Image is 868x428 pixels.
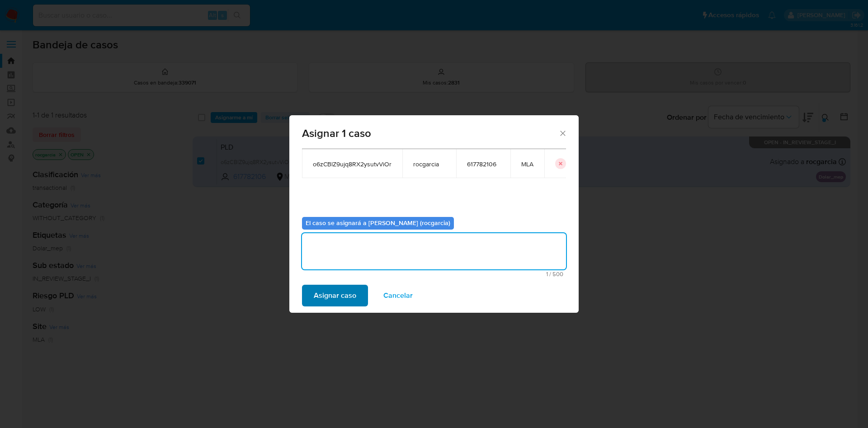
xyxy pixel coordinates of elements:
[306,218,450,227] b: El caso se asignará a [PERSON_NAME] (rocgarcia)
[289,115,579,313] div: assign-modal
[302,285,368,306] button: Asignar caso
[555,158,566,169] button: icon-button
[558,129,566,137] button: Cerrar ventana
[467,160,500,168] span: 617782106
[521,160,533,168] span: MLA
[372,285,425,306] button: Cancelar
[302,128,558,139] span: Asignar 1 caso
[413,160,445,168] span: rocgarcia
[314,286,356,306] span: Asignar caso
[305,271,563,277] span: Máximo 500 caracteres
[383,286,413,306] span: Cancelar
[313,160,392,168] span: o6zCBlZ9ujq8RX2ysutvViOr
